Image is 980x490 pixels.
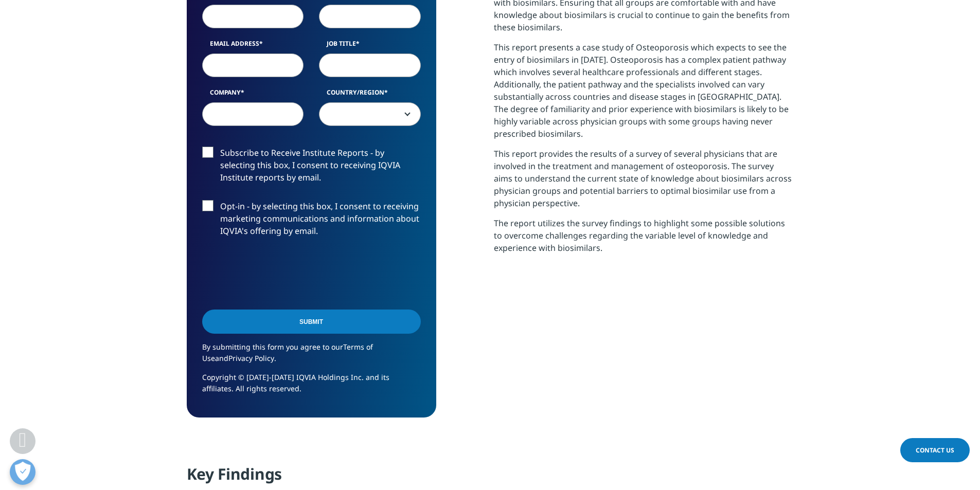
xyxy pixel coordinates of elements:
input: Submit [202,310,421,334]
iframe: reCAPTCHA [202,253,359,294]
label: Subscribe to Receive Institute Reports - by selecting this box, I consent to receiving IQVIA Inst... [202,147,421,189]
p: The report utilizes the survey findings to highlight some possible solutions to overcome challeng... [494,217,794,262]
button: Open Preferences [10,459,35,485]
p: Copyright © [DATE]-[DATE] IQVIA Holdings Inc. and its affiliates. All rights reserved. [202,372,421,402]
label: Email Address [202,39,304,53]
p: By submitting this form you agree to our and . [202,341,421,372]
label: Job Title [319,39,421,53]
span: Contact Us [916,446,954,455]
p: This report provides the results of a survey of several physicians that are involved in the treat... [494,148,794,217]
label: Opt-in - by selecting this box, I consent to receiving marketing communications and information a... [202,200,421,243]
label: Company [202,88,304,102]
p: This report presents a case study of Osteoporosis which expects to see the entry of biosimilars i... [494,41,794,148]
a: Privacy Policy [228,353,274,363]
a: Contact Us [900,438,970,462]
label: Country/Region [319,88,421,102]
